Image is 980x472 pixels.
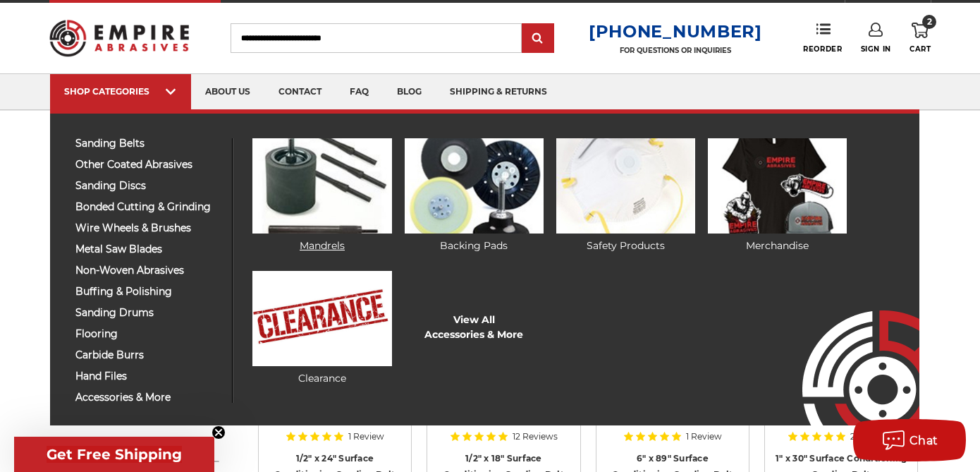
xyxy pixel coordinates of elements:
img: Merchandise [708,138,847,234]
img: Safety Products [556,138,695,234]
a: blog [383,74,436,110]
a: shipping & returns [436,74,561,110]
span: sanding drums [75,308,221,318]
a: [PHONE_NUMBER] [589,21,762,42]
div: SHOP CATEGORIES [64,86,177,97]
span: bonded cutting & grinding [75,202,221,212]
div: Get Free ShippingClose teaser [14,437,214,472]
img: Empire Abrasives [49,11,189,66]
a: Reorder [803,23,842,53]
button: Chat [853,419,966,461]
a: Mandrels [252,138,391,253]
span: sanding belts [75,138,221,149]
span: flooring [75,329,221,339]
span: sanding discs [75,181,221,191]
button: Close teaser [212,425,226,440]
span: wire wheels & brushes [75,223,221,234]
img: Empire Abrasives Logo Image [777,269,919,425]
a: Merchandise [708,138,847,253]
a: Backing Pads [405,138,544,253]
a: 2 Cart [909,23,931,54]
span: buffing & polishing [75,286,221,297]
a: about us [191,74,264,110]
span: other coated abrasives [75,159,221,170]
p: FOR QUESTIONS OR INQUIRIES [589,46,762,55]
img: Mandrels [252,138,391,234]
a: View AllAccessories & More [424,313,523,342]
span: accessories & more [75,392,221,403]
span: 2 [922,15,936,29]
span: hand files [75,371,221,382]
span: Sign In [861,44,891,54]
a: Clearance [252,271,391,386]
input: Submit [524,25,552,53]
span: non-woven abrasives [75,265,221,276]
span: Cart [909,44,931,54]
span: Chat [909,434,938,447]
a: Safety Products [556,138,695,253]
span: Reorder [803,44,842,54]
span: carbide burrs [75,350,221,361]
a: faq [336,74,383,110]
a: contact [264,74,336,110]
img: Clearance [252,271,391,366]
span: metal saw blades [75,244,221,255]
span: Get Free Shipping [47,446,182,463]
img: Backing Pads [405,138,544,234]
